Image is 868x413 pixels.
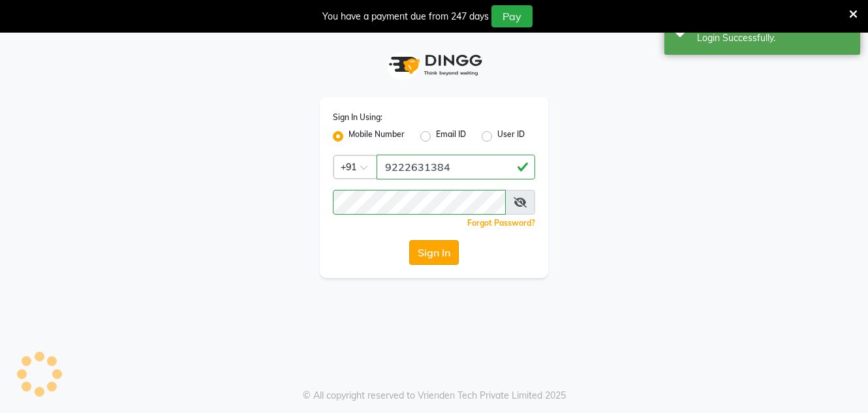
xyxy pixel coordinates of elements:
label: User ID [497,129,525,144]
input: Username [333,190,506,215]
img: logo1.svg [382,46,486,84]
label: Mobile Number [349,129,405,144]
a: Forgot Password? [467,218,535,228]
button: Pay [491,5,533,27]
div: Login Successfully. [697,31,850,45]
label: Sign In Using: [333,112,382,123]
input: Username [377,155,535,179]
label: Email ID [436,129,466,144]
button: Sign In [409,240,459,265]
div: You have a payment due from 247 days [322,10,489,23]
